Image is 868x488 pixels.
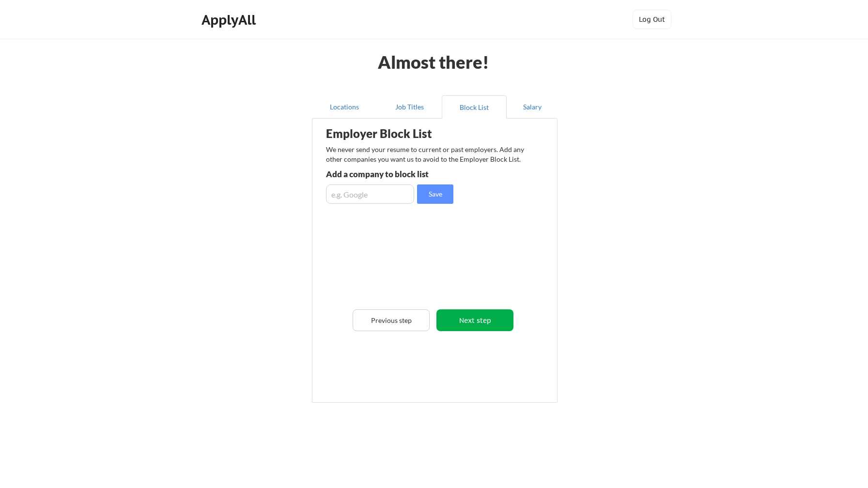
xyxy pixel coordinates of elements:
button: Locations [312,95,377,119]
input: e.g. Google [326,184,414,204]
div: Employer Block List [326,128,478,139]
div: We never send your resume to current or past employers. Add any other companies you want us to av... [326,145,530,164]
div: Add a company to block list [326,170,468,178]
div: Almost there! [366,53,501,71]
button: Previous step [353,309,430,331]
div: ApplyAll [201,12,259,28]
button: Block List [442,95,507,119]
button: Log Out [633,10,671,29]
button: Next step [436,309,513,331]
button: Salary [507,95,558,119]
button: Job Titles [377,95,442,119]
button: Save [417,184,453,204]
